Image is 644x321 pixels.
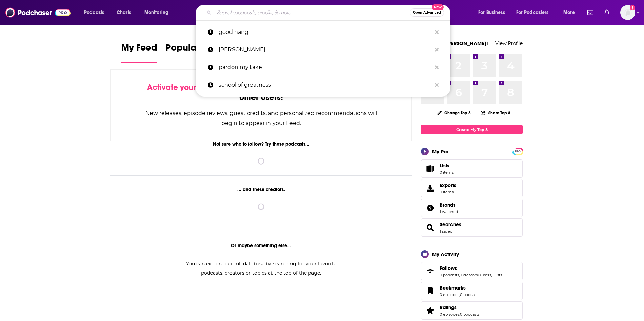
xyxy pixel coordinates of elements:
[5,6,71,19] img: Podchaser - Follow, Share and Rate Podcasts
[440,285,466,291] span: Bookmarks
[440,221,461,228] a: Searches
[514,149,522,154] a: PRO
[440,312,459,317] a: 0 episodes
[459,312,460,317] span: ,
[165,42,223,63] a: Popular Feed
[84,8,104,17] span: Podcasts
[421,262,523,280] span: Follows
[423,266,437,276] a: Follows
[440,202,456,208] span: Brands
[196,41,450,59] a: [PERSON_NAME]
[512,7,559,18] button: open menu
[478,273,491,277] a: 0 users
[440,182,456,188] span: Exports
[219,23,431,41] p: good hang
[432,148,449,155] div: My Pro
[559,7,583,18] button: open menu
[491,273,492,277] span: ,
[440,229,452,234] a: 1 saved
[585,7,596,18] a: Show notifications dropdown
[460,292,479,297] a: 0 podcasts
[196,76,450,94] a: school of greatness
[423,223,437,232] a: Searches
[145,108,378,128] div: New releases, episode reviews, guest credits, and personalized recommendations will begin to appe...
[474,7,514,18] button: open menu
[480,106,511,120] button: Share Top 8
[421,301,523,320] span: Ratings
[440,273,459,277] a: 0 podcasts
[110,141,412,147] div: Not sure who to follow? Try these podcasts...
[423,164,437,173] span: Lists
[440,209,458,214] a: 1 watched
[112,7,135,18] a: Charts
[478,273,478,277] span: ,
[421,199,523,217] span: Brands
[440,285,479,291] a: Bookmarks
[460,312,479,317] a: 0 podcasts
[140,7,177,18] button: open menu
[196,59,450,76] a: pardon my take
[110,187,412,192] div: ... and these creators.
[219,41,431,59] p: jay shetty
[421,125,523,134] a: Create My Top 8
[121,42,157,63] a: My Feed
[196,23,450,41] a: good hang
[219,76,431,94] p: school of greatness
[478,8,505,17] span: For Business
[620,5,635,20] img: User Profile
[110,243,412,249] div: Or maybe something else...
[440,304,457,311] span: Ratings
[440,170,454,175] span: 0 items
[440,202,458,208] a: Brands
[516,8,549,17] span: For Podcasters
[421,179,523,197] a: Exports
[514,149,522,154] span: PRO
[144,8,168,17] span: Monitoring
[620,5,635,20] button: Show profile menu
[413,11,441,14] span: Open Advanced
[495,40,523,46] a: View Profile
[460,273,478,277] a: 0 creators
[459,273,460,277] span: ,
[178,259,344,278] div: You can explore our full database by searching for your favorite podcasts, creators or topics at ...
[410,8,444,17] button: Open AdvancedNew
[432,4,444,10] span: New
[421,159,523,178] a: Lists
[79,7,113,18] button: open menu
[440,304,479,311] a: Ratings
[492,273,502,277] a: 0 lists
[423,184,437,193] span: Exports
[423,203,437,213] a: Brands
[440,163,454,169] span: Lists
[620,5,635,20] span: Logged in as rowan.sullivan
[147,82,217,92] span: Activate your Feed
[423,306,437,315] a: Ratings
[421,282,523,300] span: Bookmarks
[563,8,575,17] span: More
[432,251,459,257] div: My Activity
[214,7,410,18] input: Search podcasts, credits, & more...
[145,83,378,102] div: by following Podcasts, Creators, Lists, and other Users!
[440,292,459,297] a: 0 episodes
[117,8,131,17] span: Charts
[630,5,635,10] svg: Add a profile image
[602,7,612,18] a: Show notifications dropdown
[433,109,475,117] button: Change Top 8
[202,5,457,20] div: Search podcasts, credits, & more...
[421,40,488,46] a: Welcome [PERSON_NAME]!
[423,286,437,296] a: Bookmarks
[219,59,431,76] p: pardon my take
[459,292,460,297] span: ,
[440,265,502,271] a: Follows
[440,265,457,271] span: Follows
[440,190,456,194] span: 0 items
[165,42,223,58] span: Popular Feed
[121,42,157,58] span: My Feed
[421,218,523,237] span: Searches
[440,163,449,169] span: Lists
